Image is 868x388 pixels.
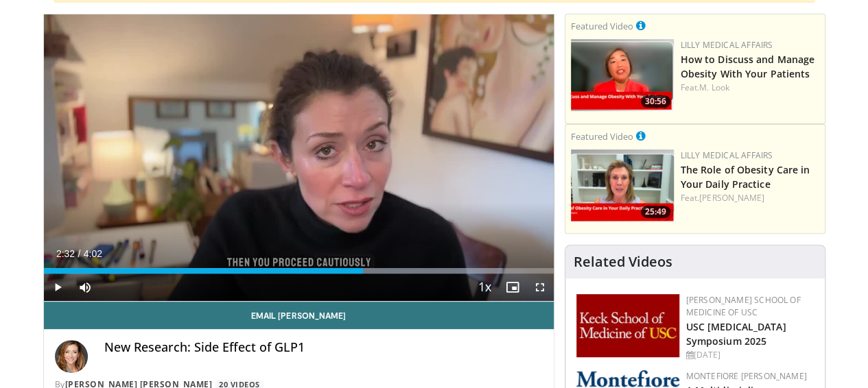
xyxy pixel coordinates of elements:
a: USC [MEDICAL_DATA] Symposium 2025 [686,320,786,348]
div: [DATE] [686,349,814,361]
button: Play [44,274,71,301]
a: Lilly Medical Affairs [681,149,773,161]
span: 4:02 [84,248,102,259]
a: M. Look [699,82,729,93]
small: Featured Video [571,130,633,143]
img: Avatar [55,340,88,373]
button: Enable picture-in-picture mode [499,274,526,301]
h4: New Research: Side Effect of GLP1 [104,340,543,355]
small: Featured Video [571,20,633,32]
a: [PERSON_NAME] [699,192,764,204]
a: The Role of Obesity Care in Your Daily Practice [681,163,810,191]
video-js: Video Player [44,14,554,302]
a: Email [PERSON_NAME] [44,302,554,329]
a: How to Discuss and Manage Obesity With Your Patients [681,53,815,80]
span: 2:32 [56,248,75,259]
div: Feat. [681,82,819,94]
span: 25:49 [641,206,670,218]
span: 30:56 [641,95,670,108]
button: Playback Rate [471,274,499,301]
a: [PERSON_NAME] School of Medicine of USC [686,294,801,318]
button: Mute [71,274,99,301]
a: Montefiore [PERSON_NAME] [686,370,807,382]
div: Feat. [681,192,819,204]
img: e1208b6b-349f-4914-9dd7-f97803bdbf1d.png.150x105_q85_crop-smart_upscale.png [571,149,674,221]
a: 25:49 [571,149,674,221]
a: 30:56 [571,39,674,111]
div: Progress Bar [44,268,554,274]
span: / [78,248,81,259]
button: Fullscreen [526,274,554,301]
h4: Related Videos [574,254,672,270]
img: 7b941f1f-d101-407a-8bfa-07bd47db01ba.png.150x105_q85_autocrop_double_scale_upscale_version-0.2.jpg [576,294,679,357]
img: c98a6a29-1ea0-4bd5-8cf5-4d1e188984a7.png.150x105_q85_crop-smart_upscale.png [571,39,674,111]
a: Lilly Medical Affairs [681,39,773,51]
